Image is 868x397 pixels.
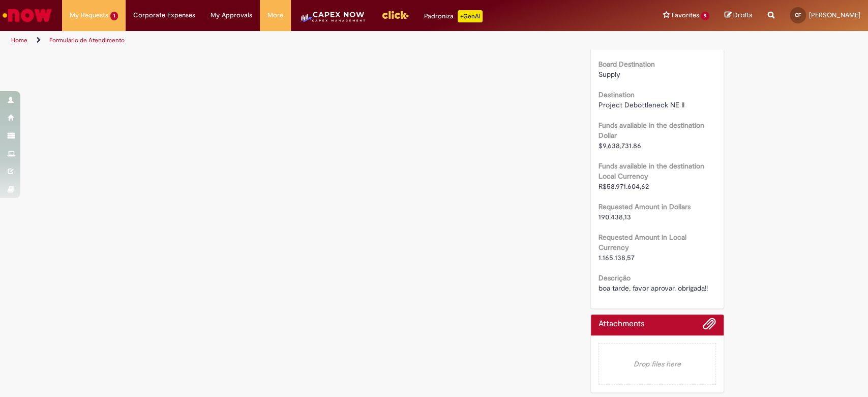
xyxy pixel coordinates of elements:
b: Requested Amount in Local Currency [598,233,686,252]
span: Project Debottleneck NE II [598,100,684,109]
span: My Approvals [211,10,252,20]
img: CapexLogo5.png [298,10,366,31]
span: Favorites [671,10,699,20]
span: 9 [701,12,709,20]
button: Add attachments [703,317,716,335]
img: ServiceNow [1,5,53,25]
span: [PERSON_NAME] [809,11,860,19]
p: +GenAi [458,10,483,22]
span: 1 [110,12,118,20]
a: Drafts [725,11,753,20]
b: Funds available in the destination Local Currency [598,161,704,181]
em: Drop files here [598,343,716,385]
b: Destination [598,90,635,99]
span: Supply [598,70,620,79]
img: click_logo_yellow_360x200.png [381,7,409,22]
a: Formulário de Atendimento [49,36,125,44]
span: $9,638,731.86 [598,141,641,150]
span: Drafts [733,10,753,20]
a: Home [11,36,27,44]
span: 190.438,13 [598,212,631,221]
span: More [267,10,283,20]
b: Requested Amount in Dollars [598,202,691,211]
span: R$58.971.604,62 [598,182,649,191]
b: Board Destination [598,60,655,69]
span: Corporate Expenses [133,10,195,20]
ul: Page breadcrumbs [8,31,571,50]
span: 1.165.138,57 [598,253,635,262]
span: boa tarde, favor aprovar. obrigada!! [598,283,708,293]
span: My Requests [70,10,108,20]
div: Padroniza [424,10,483,22]
b: Funds available in the destination Dollar [598,121,704,140]
span: CF [795,12,801,18]
h2: Attachments [598,320,644,329]
b: Descrição [598,273,631,282]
